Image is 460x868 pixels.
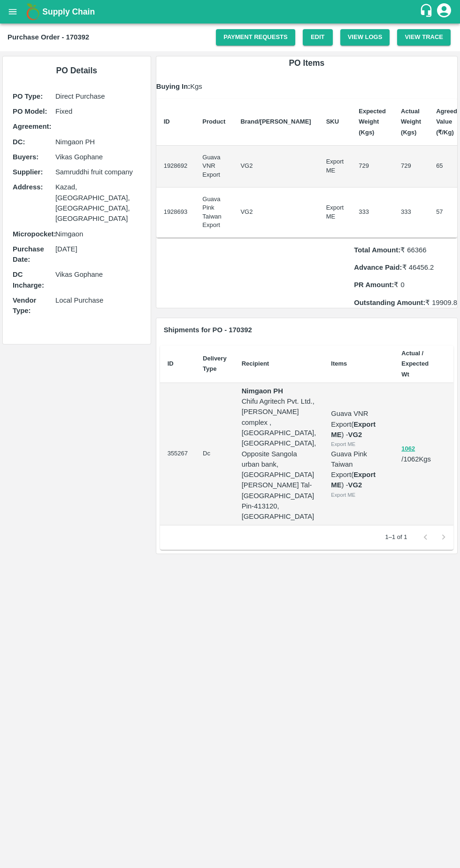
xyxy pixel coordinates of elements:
p: / 1062 Kgs [401,443,431,465]
b: PO Type : [13,93,43,100]
h6: PO Details [10,64,143,77]
b: SKU [326,118,339,125]
b: Purchase Order - 170392 [8,33,89,41]
p: Fixed [55,106,141,117]
b: DC Incharge : [13,271,44,289]
div: customer-support [419,3,436,20]
b: PR Amount: [354,281,394,289]
td: 729 [393,146,429,188]
b: ID [168,360,174,367]
td: Export ME [319,188,352,238]
b: Actual / Expected Wt [401,350,429,378]
b: ID [164,118,170,125]
button: open drawer [2,1,23,23]
p: Vikas Gophane [55,152,141,162]
p: Chifu Agritech Pvt. Ltd., [PERSON_NAME] complex , [GEOGRAPHIC_DATA], [GEOGRAPHIC_DATA], Opposite ... [242,396,316,522]
p: [DATE] [55,244,141,254]
b: Items [331,360,347,367]
b: Delivery Type [203,355,227,372]
a: Edit [303,29,333,46]
b: Vendor Type : [13,297,36,314]
td: VG2 [233,146,318,188]
td: Guava VNR Export [195,146,233,188]
p: Nimgaon [55,229,141,239]
b: Export ME [331,471,377,489]
td: 1928692 [156,146,195,188]
b: Shipments for PO - 170392 [164,326,252,334]
div: Export ME [331,440,386,448]
a: Payment Requests [216,29,295,46]
p: Guava Pink Taiwan Export ( ) - [331,449,386,491]
strong: VG2 [348,481,362,489]
b: DC : [13,138,25,146]
b: Total Amount: [354,246,400,254]
b: Outstanding Amount: [354,299,425,306]
b: Buying In: [156,83,191,90]
b: Agreement: [13,123,51,130]
p: Vikas Gophane [55,269,141,280]
b: Recipient [242,360,269,367]
p: 1–1 of 1 [385,533,407,542]
div: Export ME [331,491,386,499]
td: Guava Pink Taiwan Export [195,188,233,238]
td: 729 [351,146,393,188]
b: Purchase Date : [13,245,44,263]
button: View Logs [340,29,390,46]
b: Buyers : [13,153,38,161]
h6: PO Items [156,56,457,70]
td: 333 [393,188,429,238]
b: Address : [13,183,43,191]
p: Nimgaon PH [55,137,141,147]
strong: VG2 [348,431,362,438]
p: Samruddhi fruit company [55,167,141,177]
b: Export ME [331,421,377,438]
td: 355267 [160,383,195,525]
p: Local Purchase [55,295,141,305]
b: PO Model : [13,108,47,115]
div: account of current user [436,2,452,22]
button: 1062 [401,444,415,454]
td: 1928693 [156,188,195,238]
b: Brand/[PERSON_NAME] [240,118,311,125]
b: Supplier : [13,168,43,176]
p: Guava VNR Export ( ) - [331,408,386,440]
td: Dc [195,383,234,525]
b: Supply Chain [42,7,95,16]
p: ₹ 19909.8 [354,297,457,308]
p: Kazad, [GEOGRAPHIC_DATA], [GEOGRAPHIC_DATA], [GEOGRAPHIC_DATA] [55,182,141,224]
a: Supply Chain [42,5,419,18]
p: Direct Purchase [55,91,141,102]
td: Export ME [319,146,352,188]
p: ₹ 66366 [354,245,457,255]
b: Product [202,118,225,125]
p: ₹ 46456.2 [354,262,457,273]
td: VG2 [233,188,318,238]
td: 333 [351,188,393,238]
b: Micropocket : [13,230,56,238]
b: Advance Paid: [354,264,402,271]
b: Agreed Value (₹/Kg) [436,108,457,136]
p: ₹ 0 [354,280,457,290]
b: Actual Weight (Kgs) [401,108,421,136]
button: View Trace [397,29,451,46]
strong: Nimgaon PH [242,387,283,395]
b: Expected Weight (Kgs) [359,108,386,136]
p: Kgs [156,81,457,92]
img: logo [23,2,42,21]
